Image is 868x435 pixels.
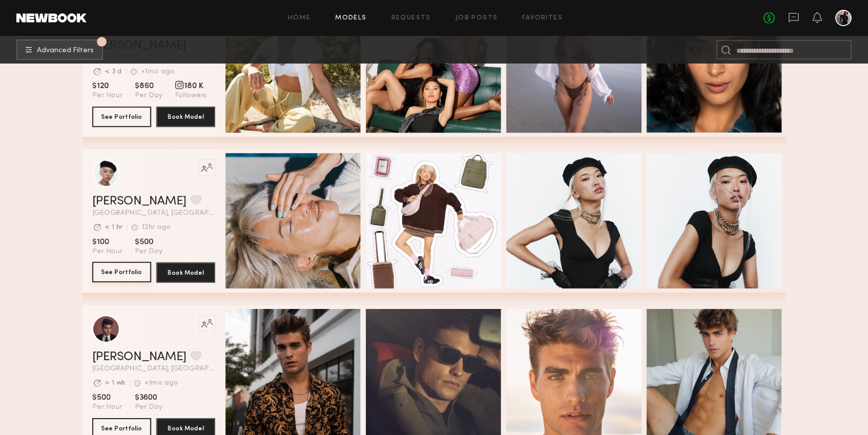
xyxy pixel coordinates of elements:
a: Requests [391,15,431,22]
span: Followers [175,91,207,100]
a: [PERSON_NAME] [92,351,187,363]
span: Per Hour [92,247,122,256]
span: $500 [92,392,122,403]
span: [GEOGRAPHIC_DATA], [GEOGRAPHIC_DATA] [92,210,215,217]
span: 1 [100,39,103,44]
a: Models [335,15,366,22]
span: Per Day [135,247,162,256]
button: 1Advanced Filters [16,39,103,60]
span: 180 K [175,81,207,91]
button: Book Model [156,107,215,127]
div: > 1 wk [105,380,126,387]
a: Home [288,15,311,22]
span: Per Hour [92,403,122,412]
span: Per Day [135,91,162,100]
span: $500 [135,237,162,247]
span: $860 [135,81,162,91]
a: Favorites [522,15,563,22]
button: Book Model [156,262,215,283]
span: [GEOGRAPHIC_DATA], [GEOGRAPHIC_DATA] [92,365,215,372]
span: Advanced Filters [37,47,94,54]
button: See Portfolio [92,107,151,127]
div: +1mo ago [141,68,175,75]
span: $120 [92,81,122,91]
div: < 3 d [105,68,122,75]
span: $3600 [135,392,162,403]
a: [PERSON_NAME] [92,195,187,208]
div: < 1 hr [105,224,123,231]
span: Per Day [135,403,162,412]
div: +1mo ago [144,380,178,387]
button: See Portfolio [92,262,151,282]
a: Job Posts [456,15,498,22]
span: $100 [92,237,122,247]
div: 12hr ago [142,224,171,231]
a: See Portfolio [92,262,151,283]
span: Per Hour [92,91,122,100]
